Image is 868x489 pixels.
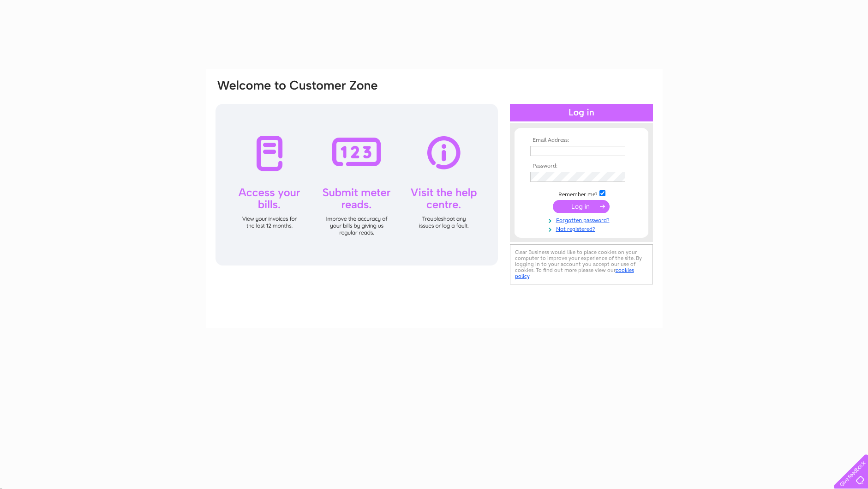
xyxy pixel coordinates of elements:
[530,224,635,233] a: Not registered?
[530,215,635,224] a: Forgotten password?
[515,267,634,279] a: cookies policy
[528,163,635,169] th: Password:
[553,200,610,213] input: Submit
[528,137,635,144] th: Email Address:
[510,244,653,284] div: Clear Business would like to place cookies on your computer to improve your experience of the sit...
[528,189,635,198] td: Remember me?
